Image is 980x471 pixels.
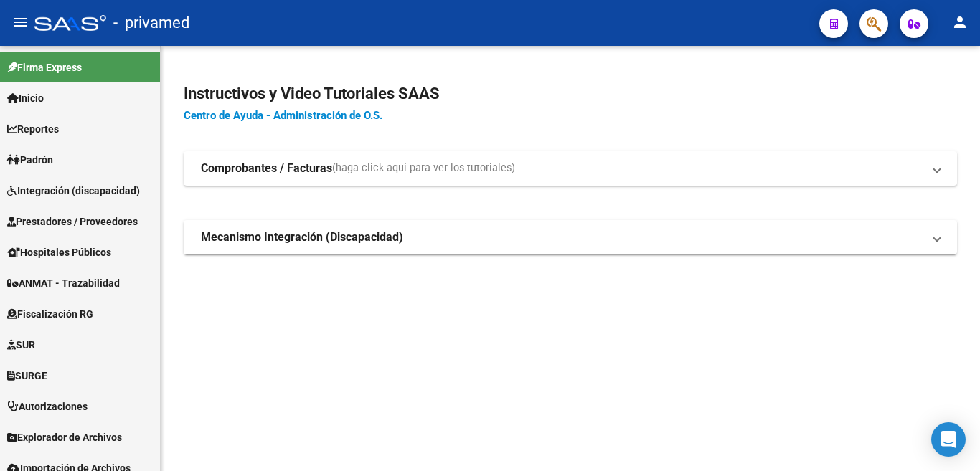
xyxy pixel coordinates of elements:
[7,275,120,291] span: ANMAT - Trazabilidad
[201,229,403,245] strong: Mecanismo Integración (Discapacidad)
[7,90,44,106] span: Inicio
[113,7,189,39] span: - privamed
[7,214,138,229] span: Prestadores / Proveedores
[184,151,957,186] mat-expansion-panel-header: Comprobantes / Facturas(haga click aquí para ver los tutoriales)
[7,337,35,353] span: SUR
[7,244,111,260] span: Hospitales Públicos
[7,60,82,75] span: Firma Express
[11,14,29,31] mat-icon: menu
[7,121,59,137] span: Reportes
[184,220,957,254] mat-expansion-panel-header: Mecanismo Integración (Discapacidad)
[7,152,53,168] span: Padrón
[332,161,515,176] span: (haga click aquí para ver los tutoriales)
[201,161,332,176] strong: Comprobantes / Facturas
[7,399,88,414] span: Autorizaciones
[184,109,382,122] a: Centro de Ayuda - Administración de O.S.
[7,429,122,445] span: Explorador de Archivos
[7,368,47,384] span: SURGE
[951,14,969,31] mat-icon: person
[184,80,957,108] h2: Instructivos y Video Tutoriales SAAS
[931,422,966,457] div: Open Intercom Messenger
[7,306,93,322] span: Fiscalización RG
[7,183,140,199] span: Integración (discapacidad)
